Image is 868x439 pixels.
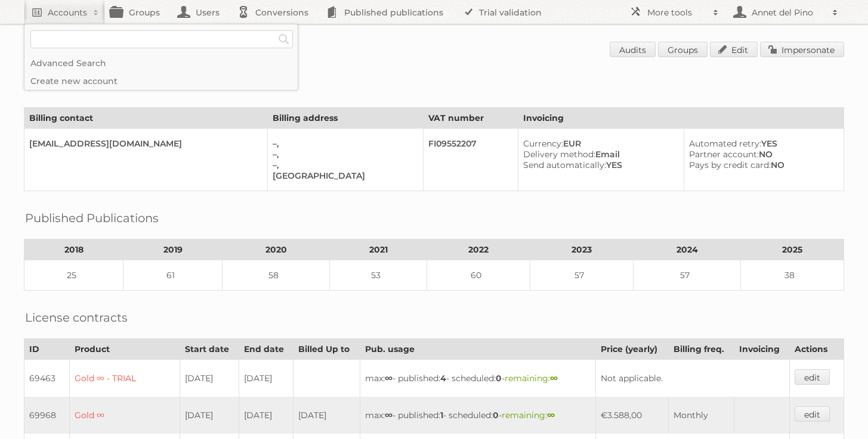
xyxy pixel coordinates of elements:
strong: ∞ [550,373,558,384]
td: [DATE] [180,360,239,397]
div: [GEOGRAPHIC_DATA] [273,170,413,181]
th: Billing address [267,108,423,129]
div: [EMAIL_ADDRESS][DOMAIN_NAME] [29,138,258,149]
th: 2020 [223,239,330,260]
th: Start date [180,339,239,360]
h1: Account 61288: Kokkolan Halpa-Halli Oy [24,42,844,60]
td: max: - published: - scheduled: - [360,397,595,434]
td: [DATE] [293,397,360,434]
th: 2022 [427,239,530,260]
span: Pays by credit card: [689,160,771,170]
a: edit [795,369,830,385]
h2: Published Publications [25,209,159,227]
a: Edit [710,42,758,57]
strong: ∞ [547,410,555,421]
a: Impersonate [760,42,844,57]
th: End date [239,339,293,360]
span: remaining: [502,410,555,421]
th: Billing contact [24,108,268,129]
td: 60 [427,260,530,291]
span: Delivery method: [523,149,595,160]
td: 58 [223,260,330,291]
th: Invoicing [734,339,789,360]
td: FI09552207 [423,129,518,191]
strong: ∞ [385,410,393,421]
a: Groups [658,42,708,57]
strong: 0 [493,410,499,421]
td: [DATE] [239,360,293,397]
th: Pub. usage [360,339,595,360]
td: 61 [123,260,223,291]
td: 25 [24,260,123,291]
td: 38 [740,260,844,291]
td: 57 [530,260,634,291]
th: Billed Up to [293,339,360,360]
a: edit [795,406,830,422]
th: 2025 [740,239,844,260]
th: ID [24,339,70,360]
span: Send automatically: [523,160,606,170]
span: remaining: [505,373,558,384]
div: NO [689,149,834,160]
div: NO [689,160,834,170]
td: 69463 [24,360,70,397]
th: 2023 [530,239,634,260]
th: Invoicing [518,108,844,129]
th: 2018 [24,239,123,260]
strong: 4 [440,373,446,384]
div: –, [273,138,413,149]
td: Not applicable. [595,360,789,397]
strong: 0 [496,373,502,384]
div: –, [273,160,413,170]
div: –, [273,149,413,160]
h2: More tools [647,7,707,18]
th: Product [70,339,180,360]
h2: Accounts [48,7,87,18]
td: max: - published: - scheduled: - [360,360,595,397]
div: Email [523,149,674,160]
th: 2021 [330,239,427,260]
td: Gold ∞ - TRIAL [70,360,180,397]
h2: License contracts [25,309,128,326]
strong: 1 [440,410,443,421]
strong: ∞ [385,373,393,384]
h2: Annet del Pino [749,7,826,18]
td: Gold ∞ [70,397,180,434]
span: Partner account: [689,149,759,160]
td: 57 [634,260,741,291]
div: YES [689,138,834,149]
th: Billing freq. [668,339,734,360]
th: VAT number [423,108,518,129]
div: EUR [523,138,674,149]
td: 69968 [24,397,70,434]
td: €3.588,00 [595,397,668,434]
td: [DATE] [180,397,239,434]
th: 2024 [634,239,741,260]
th: Price (yearly) [595,339,668,360]
th: 2019 [123,239,223,260]
a: Audits [610,42,656,57]
span: Currency: [523,138,563,149]
span: Automated retry: [689,138,761,149]
input: Search [275,30,293,48]
div: YES [523,160,674,170]
a: Create new account [24,72,298,90]
td: [DATE] [239,397,293,434]
a: Advanced Search [24,54,298,72]
td: Monthly [668,397,734,434]
td: 53 [330,260,427,291]
th: Actions [789,339,844,360]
